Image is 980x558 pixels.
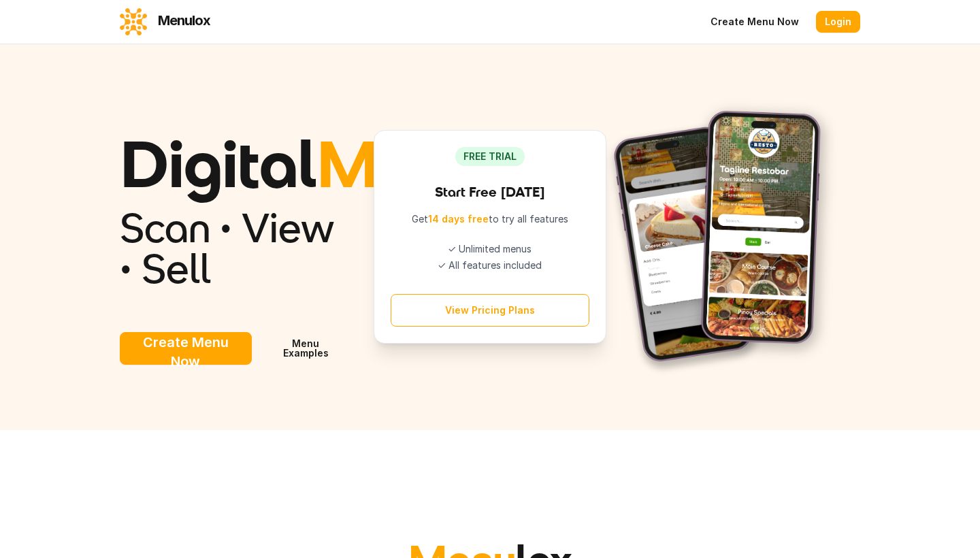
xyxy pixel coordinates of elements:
p: Get to try all features [391,212,589,226]
img: banner image [606,99,838,376]
button: View Pricing Plans [391,294,589,327]
div: FREE TRIAL [455,147,525,166]
span: Menu [316,121,489,206]
a: Login [816,11,860,33]
a: Create Menu Now [702,11,808,33]
li: ✓ All features included [391,259,589,272]
a: Menulox [120,8,210,35]
button: Create Menu Now [120,332,252,365]
a: Menu Examples [260,332,353,365]
h1: Digital [120,131,352,196]
h3: Start Free [DATE] [391,182,589,201]
img: logo [120,8,147,35]
h2: Scan • View • Sell [120,207,352,289]
span: 14 days free [428,213,489,225]
li: ✓ Unlimited menus [391,242,589,256]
